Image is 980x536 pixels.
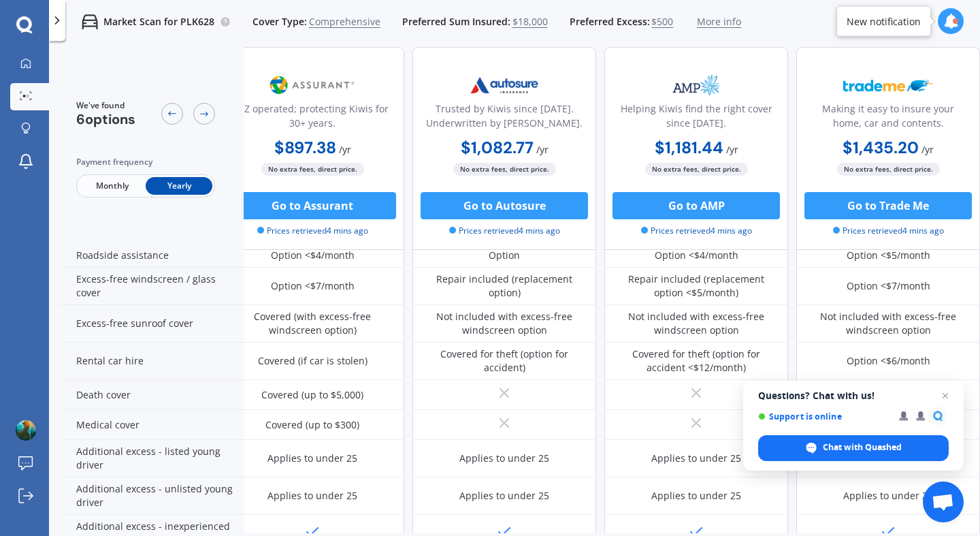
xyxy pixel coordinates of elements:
div: Covered (up to $300) [265,418,359,432]
span: $18,000 [512,15,548,29]
div: Applies to under 25 [651,489,741,503]
span: Cover Type: [252,15,307,29]
div: Death cover [60,380,244,410]
img: Autosure.webp [459,68,549,102]
div: Trusted by Kiwis since [DATE]. Underwritten by [PERSON_NAME]. [424,101,585,136]
div: Covered (with excess-free windscreen option) [231,310,394,337]
div: Additional excess - unlisted young driver [60,477,244,515]
div: Making it easy to insure your home, car and contents. [808,101,968,136]
span: Prices retrieved 4 mins ago [449,225,560,237]
div: Applies to under 25 [267,452,357,465]
div: Not included with excess-free windscreen option [423,310,586,337]
img: Assurant.png [267,68,357,102]
span: Prices retrieved 4 mins ago [641,225,752,237]
div: Covered (up to $5,000) [261,388,363,402]
span: Monthly [79,177,146,195]
p: Market Scan for PLK628 [103,15,214,29]
img: car.f15378c7a67c060ca3f3.svg [82,14,98,30]
a: Open chat [923,482,964,522]
span: More info [697,15,741,29]
span: Support is online [758,411,889,422]
div: Not included with excess-free windscreen option [806,310,970,337]
div: Applies to under 25 [843,489,933,503]
div: Option [489,249,520,262]
span: / yr [536,143,549,156]
img: picture [16,420,36,441]
div: Excess-free sunroof cover [60,305,244,343]
div: Applies to under 25 [459,452,549,465]
span: Preferred Sum Insured: [402,15,510,29]
button: Go to Trade Me [804,192,972,219]
div: Option <$5/month [847,249,930,262]
div: Helping Kiwis find the right cover since [DATE]. [616,101,777,136]
div: NZ operated; protecting Kiwis for 30+ years. [232,101,393,136]
div: Option <$6/month [847,354,930,368]
img: Trademe.webp [843,68,933,102]
span: Comprehensive [309,15,380,29]
div: Medical cover [60,410,244,440]
div: Roadside assistance [60,244,244,268]
div: Covered for theft (option for accident) [423,347,586,375]
b: $897.38 [274,137,336,158]
div: Excess-free windscreen / glass cover [60,268,244,305]
button: Go to Autosure [421,192,588,219]
div: Option <$7/month [271,279,355,293]
span: / yr [921,143,934,156]
span: No extra fees, direct price. [837,163,940,176]
img: AMP.webp [651,68,741,102]
span: Prices retrieved 4 mins ago [257,225,368,237]
button: Go to Assurant [229,192,396,219]
span: Chat with Quashed [758,435,949,461]
span: No extra fees, direct price. [645,163,748,176]
span: No extra fees, direct price. [453,163,556,176]
b: $1,435.20 [843,137,919,158]
div: Covered (if car is stolen) [258,354,367,368]
b: $1,082.77 [461,137,534,158]
div: Additional excess - listed young driver [60,440,244,477]
span: Prices retrieved 4 mins ago [833,225,944,237]
div: Applies to under 25 [459,489,549,503]
span: Questions? Chat with us! [758,390,949,401]
div: Option <$4/month [271,249,355,262]
b: $1,181.44 [655,137,723,158]
div: Applies to under 25 [267,489,357,503]
div: New notification [847,14,921,28]
div: Payment frequency [76,155,215,169]
span: Yearly [146,177,212,195]
div: Not included with excess-free windscreen option [615,310,778,337]
div: Rental car hire [60,343,244,380]
span: 6 options [76,110,135,128]
span: No extra fees, direct price. [261,163,364,176]
div: Option <$7/month [847,279,930,293]
button: Go to AMP [612,192,780,219]
div: Applies to under 25 [651,452,741,465]
span: / yr [339,143,351,156]
div: Repair included (replacement option <$5/month) [615,272,778,300]
div: Repair included (replacement option) [423,272,586,300]
span: We've found [76,99,135,112]
div: Option <$4/month [655,249,738,262]
span: $500 [651,15,673,29]
span: Preferred Excess: [570,15,650,29]
div: Covered for theft (option for accident <$12/month) [615,347,778,375]
span: Chat with Quashed [823,441,902,454]
span: / yr [726,143,738,156]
